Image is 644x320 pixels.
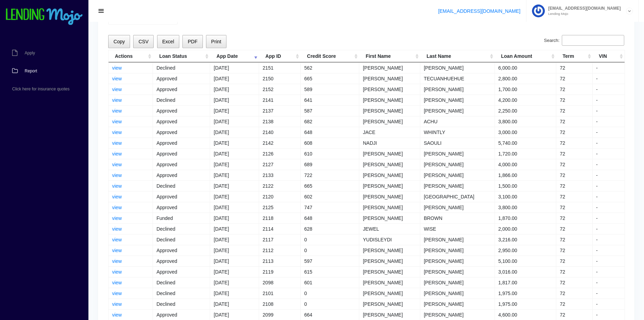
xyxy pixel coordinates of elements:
[495,137,556,148] td: 5,740.00
[359,73,420,84] td: [PERSON_NAME]
[259,234,301,245] td: 2117
[301,191,359,202] td: 602
[420,105,495,116] td: [PERSON_NAME]
[359,309,420,320] td: [PERSON_NAME]
[556,191,593,202] td: 72
[556,159,593,170] td: 72
[495,159,556,170] td: 4,000.00
[210,299,259,309] td: [DATE]
[301,180,359,191] td: 665
[562,35,624,46] input: Search:
[359,95,420,105] td: [PERSON_NAME]
[301,137,359,148] td: 608
[420,309,495,320] td: [PERSON_NAME]
[495,309,556,320] td: 4,600.00
[108,35,130,48] button: Copy
[259,127,301,137] td: 2140
[112,108,122,114] a: view
[112,76,122,81] a: view
[112,237,122,242] a: view
[153,180,210,191] td: Declined
[556,202,593,213] td: 72
[210,234,259,245] td: [DATE]
[112,291,122,296] a: view
[210,277,259,288] td: [DATE]
[112,215,122,221] a: view
[259,288,301,299] td: 2101
[153,50,210,62] th: Loan Status: activate to sort column ascending
[593,223,625,234] td: -
[210,223,259,234] td: [DATE]
[359,116,420,127] td: [PERSON_NAME]
[593,288,625,299] td: -
[359,288,420,299] td: [PERSON_NAME]
[420,180,495,191] td: [PERSON_NAME]
[153,202,210,213] td: Approved
[359,127,420,137] td: JACE
[556,299,593,309] td: 72
[420,170,495,180] td: [PERSON_NAME]
[544,35,624,46] label: Search:
[210,62,259,73] td: [DATE]
[359,245,420,256] td: [PERSON_NAME]
[495,105,556,116] td: 2,250.00
[301,127,359,137] td: 648
[259,256,301,266] td: 2113
[153,137,210,148] td: Approved
[359,180,420,191] td: [PERSON_NAME]
[301,245,359,256] td: 0
[153,159,210,170] td: Approved
[420,73,495,84] td: TECUANHUEHUE
[495,62,556,73] td: 6,000.00
[495,116,556,127] td: 3,800.00
[259,202,301,213] td: 2125
[359,62,420,73] td: [PERSON_NAME]
[210,116,259,127] td: [DATE]
[495,180,556,191] td: 1,500.00
[420,256,495,266] td: [PERSON_NAME]
[210,159,259,170] td: [DATE]
[420,277,495,288] td: [PERSON_NAME]
[259,266,301,277] td: 2119
[259,309,301,320] td: 2099
[153,95,210,105] td: Declined
[259,170,301,180] td: 2133
[495,148,556,159] td: 1,720.00
[593,159,625,170] td: -
[133,35,154,48] button: CSV
[420,288,495,299] td: [PERSON_NAME]
[153,277,210,288] td: Declined
[593,95,625,105] td: -
[211,39,221,44] span: Print
[301,116,359,127] td: 682
[259,180,301,191] td: 2122
[206,35,226,48] button: Print
[359,148,420,159] td: [PERSON_NAME]
[210,213,259,223] td: [DATE]
[210,309,259,320] td: [DATE]
[556,213,593,223] td: 72
[556,288,593,299] td: 72
[593,127,625,137] td: -
[153,62,210,73] td: Declined
[301,234,359,245] td: 0
[210,266,259,277] td: [DATE]
[593,170,625,180] td: -
[556,234,593,245] td: 72
[301,288,359,299] td: 0
[420,127,495,137] td: WHINTLY
[153,299,210,309] td: Declined
[259,213,301,223] td: 2118
[495,213,556,223] td: 1,870.00
[438,8,520,14] a: [EMAIL_ADDRESS][DOMAIN_NAME]
[301,50,359,62] th: Credit Score: activate to sort column ascending
[25,69,37,73] span: Report
[112,301,122,307] a: view
[210,288,259,299] td: [DATE]
[593,148,625,159] td: -
[112,269,122,275] a: view
[359,277,420,288] td: [PERSON_NAME]
[153,223,210,234] td: Declined
[112,87,122,92] a: view
[359,234,420,245] td: YUDISLEYDI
